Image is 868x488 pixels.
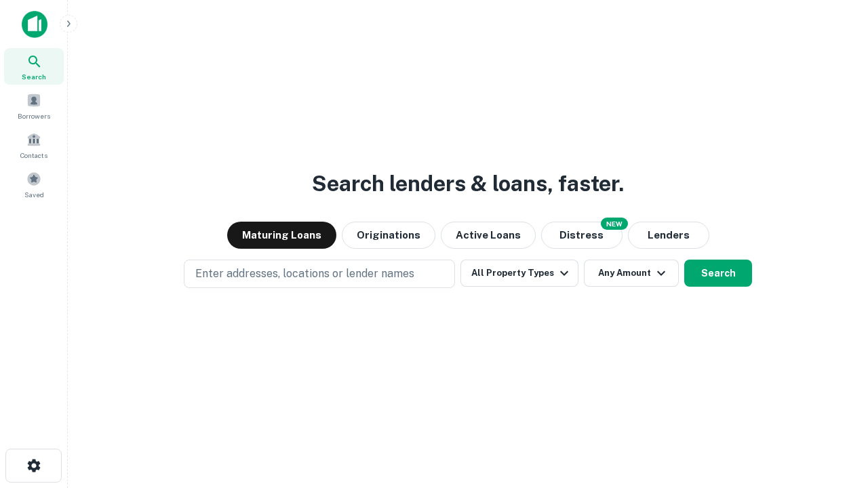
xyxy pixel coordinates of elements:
[4,166,64,203] a: Saved
[4,87,64,124] a: Borrowers
[24,189,44,200] span: Saved
[20,150,47,161] span: Contacts
[460,260,578,287] button: All Property Types
[342,222,435,249] button: Originations
[18,110,50,121] span: Borrowers
[227,222,336,249] button: Maturing Loans
[541,222,623,249] button: Search distressed loans with lien and other non-mortgage details.
[4,127,64,163] a: Contacts
[800,380,868,445] iframe: Chat Widget
[684,260,752,287] button: Search
[184,260,455,288] button: Enter addresses, locations or lender names
[441,222,536,249] button: Active Loans
[628,222,709,249] button: Lenders
[195,266,414,282] p: Enter addresses, locations or lender names
[312,167,624,200] h3: Search lenders & loans, faster.
[22,11,47,38] img: capitalize-icon.png
[22,71,46,82] span: Search
[601,218,628,230] div: NEW
[584,260,679,287] button: Any Amount
[4,48,64,85] a: Search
